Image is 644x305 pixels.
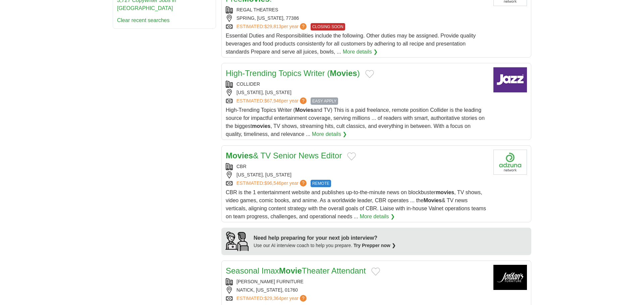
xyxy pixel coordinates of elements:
[493,265,527,290] img: Jordan's Furniture logo
[330,69,357,78] strong: Movies
[226,163,488,170] div: CBR
[226,81,488,88] div: COLLIDER
[226,266,366,275] a: Seasonal ImaxMovieTheater Attendant
[226,33,476,55] span: Essential Duties and Responsibilities include the following. Other duties may be assigned. Provid...
[300,97,307,104] span: ?
[300,23,307,30] span: ?
[254,234,396,242] div: Need help preparing for your next job interview?
[226,15,488,22] div: SPRING, [US_STATE], 77386
[252,123,270,129] strong: movies
[279,266,302,275] strong: Movie
[226,189,486,219] span: CBR is the 1 entertainment website and publishes up-to-the-minute news on blockbuster , TV shows,...
[264,296,281,301] span: $29,364
[360,213,395,221] a: More details ❯
[226,151,342,160] a: Movies& TV Senior News Editor
[311,180,331,187] span: REMOTE
[254,242,396,249] div: Use our AI interview coach to help you prepare.
[226,89,488,96] div: [US_STATE], [US_STATE]
[311,97,338,105] span: EASY APPLY
[371,268,380,276] button: Add to favorite jobs
[300,295,307,302] span: ?
[493,150,527,175] img: Company logo
[264,24,281,29] span: $29,813
[226,6,488,13] div: REGAL THEATRES
[226,151,253,160] strong: Movies
[226,171,488,178] div: [US_STATE], [US_STATE]
[300,180,307,186] span: ?
[236,97,308,105] a: ESTIMATED:$67,946per year?
[436,189,454,195] strong: movies
[343,48,378,56] a: More details ❯
[236,23,308,30] a: ESTIMATED:$29,813per year?
[354,243,396,248] a: Try Prepper now ❯
[236,279,304,284] a: [PERSON_NAME] FURNITURE
[493,67,527,92] img: Company logo
[226,107,485,137] span: High-Trending Topics Writer ( and TV) This is a paid freelance, remote position Collider is the l...
[117,17,170,23] a: Clear recent searches
[236,180,308,187] a: ESTIMATED:$96,546per year?
[312,130,347,138] a: More details ❯
[236,295,308,302] a: ESTIMATED:$29,364per year?
[311,23,345,30] span: CLOSING SOON
[365,70,374,78] button: Add to favorite jobs
[264,98,281,103] span: $67,946
[424,198,442,203] strong: Movies
[226,69,360,78] a: High-Trending Topics Writer (Movies)
[295,107,313,113] strong: Movies
[347,152,356,160] button: Add to favorite jobs
[226,287,488,294] div: NATICK, [US_STATE], 01760
[264,180,281,186] span: $96,546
